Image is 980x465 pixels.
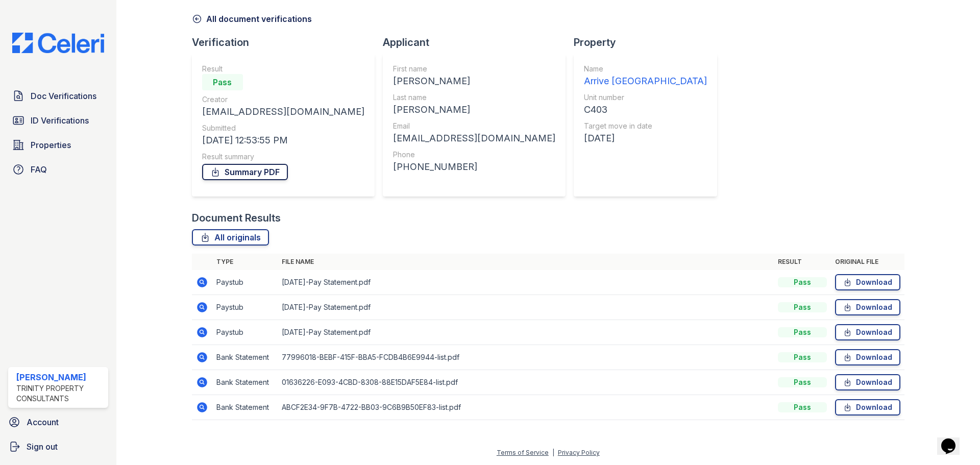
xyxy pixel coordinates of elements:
[778,352,827,362] div: Pass
[16,371,104,383] div: [PERSON_NAME]
[31,114,89,127] span: ID Verifications
[202,164,288,180] a: Summary PDF
[278,270,774,295] td: [DATE]-Pay Statement.pdf
[278,295,774,320] td: [DATE]-Pay Statement.pdf
[778,327,827,337] div: Pass
[558,449,600,456] a: Privacy Policy
[212,370,278,395] td: Bank Statement
[27,416,59,428] span: Account
[202,133,364,148] div: [DATE] 12:53:55 PM
[393,150,555,160] div: Phone
[835,374,900,390] a: Download
[278,254,774,270] th: File name
[584,74,707,88] div: Arrive [GEOGRAPHIC_DATA]
[393,121,555,131] div: Email
[202,105,364,119] div: [EMAIL_ADDRESS][DOMAIN_NAME]
[574,35,725,50] div: Property
[831,254,904,270] th: Original file
[584,92,707,103] div: Unit number
[937,424,970,455] iframe: chat widget
[8,110,108,131] a: ID Verifications
[212,345,278,370] td: Bank Statement
[16,383,104,404] div: Trinity Property Consultants
[31,90,96,102] span: Doc Verifications
[278,345,774,370] td: 77996018-BEBF-415F-BBA5-FCDB4B6E9944-list.pdf
[27,440,58,453] span: Sign out
[383,35,574,50] div: Applicant
[8,159,108,180] a: FAQ
[202,152,364,162] div: Result summary
[4,33,112,53] img: CE_Logo_Blue-a8612792a0a2168367f1c8372b55b34899dd931a85d93a1a3d3e32e68fde9ad4.png
[202,123,364,133] div: Submitted
[778,277,827,287] div: Pass
[584,103,707,117] div: C403
[778,377,827,387] div: Pass
[778,402,827,412] div: Pass
[835,324,900,340] a: Download
[393,74,555,88] div: [PERSON_NAME]
[212,395,278,420] td: Bank Statement
[393,103,555,117] div: [PERSON_NAME]
[393,64,555,74] div: First name
[192,211,281,225] div: Document Results
[835,299,900,315] a: Download
[202,94,364,105] div: Creator
[584,131,707,145] div: [DATE]
[584,121,707,131] div: Target move in date
[212,254,278,270] th: Type
[8,135,108,155] a: Properties
[393,131,555,145] div: [EMAIL_ADDRESS][DOMAIN_NAME]
[212,320,278,345] td: Paystub
[4,436,112,457] a: Sign out
[202,64,364,74] div: Result
[835,274,900,290] a: Download
[774,254,831,270] th: Result
[212,295,278,320] td: Paystub
[278,395,774,420] td: ABCF2E34-9F7B-4722-BB03-9C6B9B50EF83-list.pdf
[835,349,900,365] a: Download
[552,449,554,456] div: |
[393,160,555,174] div: [PHONE_NUMBER]
[8,86,108,106] a: Doc Verifications
[278,370,774,395] td: 01636226-E093-4CBD-8308-88E15DAF5E84-list.pdf
[192,13,312,25] a: All document verifications
[212,270,278,295] td: Paystub
[192,229,269,246] a: All originals
[31,139,71,151] span: Properties
[497,449,549,456] a: Terms of Service
[202,74,243,90] div: Pass
[192,35,383,50] div: Verification
[4,412,112,432] a: Account
[278,320,774,345] td: [DATE]-Pay Statement.pdf
[584,64,707,88] a: Name Arrive [GEOGRAPHIC_DATA]
[31,163,47,176] span: FAQ
[835,399,900,415] a: Download
[393,92,555,103] div: Last name
[584,64,707,74] div: Name
[778,302,827,312] div: Pass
